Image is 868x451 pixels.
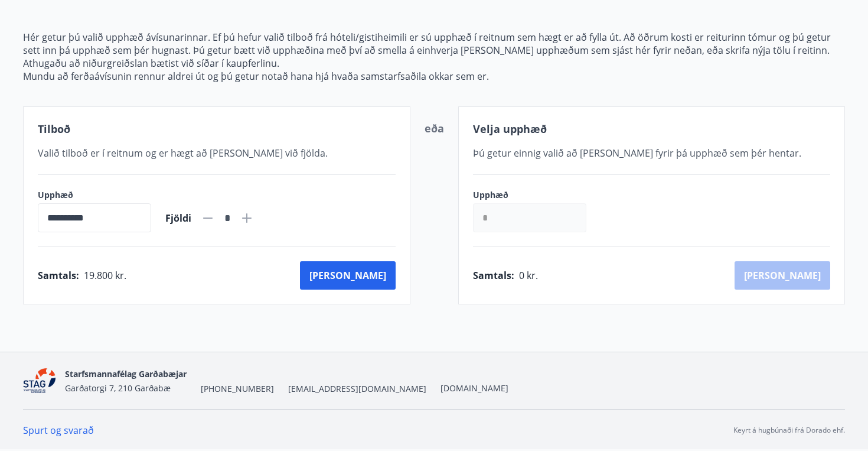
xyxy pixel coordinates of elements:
[84,269,126,282] span: 19.800 kr.
[65,382,171,394] span: Garðatorgi 7, 210 Garðabæ
[473,147,801,160] span: Þú getur einnig valið að [PERSON_NAME] fyrir þá upphæð sem þér hentar.
[23,31,845,57] p: Hér getur þú valið upphæð ávísunarinnar. Ef þú hefur valið tilboð frá hóteli/gistiheimili er sú u...
[425,121,444,135] span: eða
[473,122,547,136] span: Velja upphæð
[519,269,538,282] span: 0 kr.
[23,57,845,70] p: Athugaðu að niðurgreiðslan bætist við síðar í kaupferlinu.
[440,382,508,394] a: [DOMAIN_NAME]
[23,368,56,394] img: f9nZqfE5Hla40zJtSLG9gAxpRKs3y8Z4jkejRfkE.png
[165,212,191,225] span: Fjöldi
[288,383,426,395] span: [EMAIL_ADDRESS][DOMAIN_NAME]
[733,425,845,436] p: Keyrt á hugbúnaði frá Dorado ehf.
[23,424,94,437] a: Spurt og svarað
[38,189,151,201] label: Upphæð
[38,269,79,282] span: Samtals :
[23,70,845,83] p: Mundu að ferðaávísunin rennur aldrei út og þú getur notað hana hjá hvaða samstarfsaðila okkar sem...
[201,383,274,395] span: [PHONE_NUMBER]
[473,189,598,201] label: Upphæð
[65,368,187,379] span: Starfsmannafélag Garðabæjar
[38,122,70,136] span: Tilboð
[300,261,396,290] button: [PERSON_NAME]
[38,147,328,160] span: Valið tilboð er í reitnum og er hægt að [PERSON_NAME] við fjölda.
[473,269,514,282] span: Samtals :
